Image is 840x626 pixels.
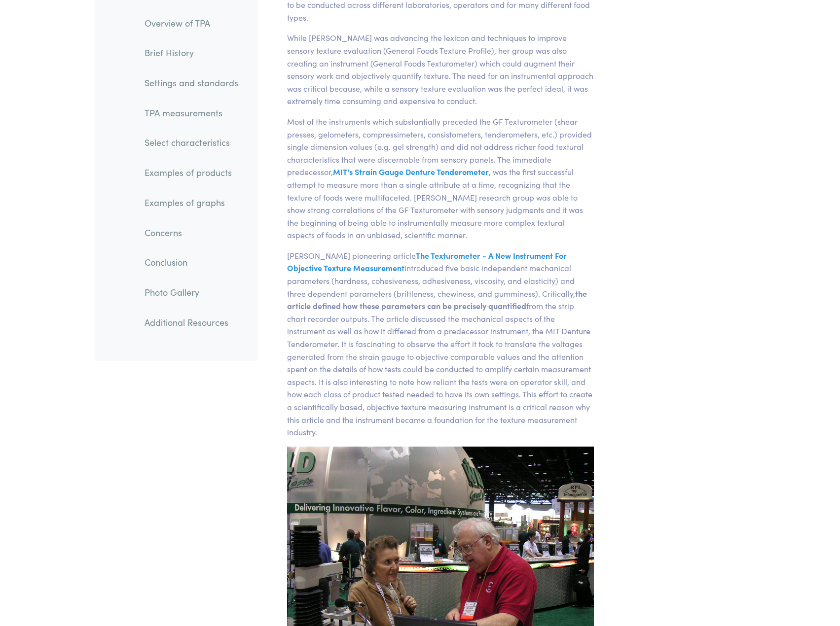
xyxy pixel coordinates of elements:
[137,71,246,94] a: Settings and standards
[137,42,246,65] a: Brief History
[137,281,246,304] a: Photo Gallery
[287,115,594,242] p: Most of the instruments which substantially preceded the GF Texturometer (shear presses, gelomete...
[137,191,246,214] a: Examples of graphs
[137,311,246,334] a: Additional Resources
[287,32,594,107] p: While [PERSON_NAME] was advancing the lexicon and techniques to improve sensory texture evaluatio...
[333,166,489,177] span: MIT's Strain Gauge Denture Tenderometer
[137,102,246,124] a: TPA measurements
[137,132,246,154] a: Select characteristics
[137,221,246,244] a: Concerns
[287,249,594,439] p: [PERSON_NAME] pioneering article introduced five basic independent mechanical parameters (hardnes...
[137,251,246,274] a: Conclusion
[137,162,246,184] a: Examples of products
[137,12,246,35] a: Overview of TPA
[287,250,567,274] span: The Texturometer - A New Instrument For Objective Texture Measurement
